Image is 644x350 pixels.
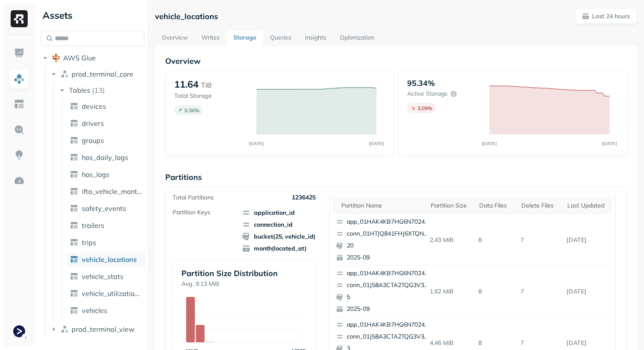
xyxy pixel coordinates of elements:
img: table [70,187,78,196]
a: Optimization [333,31,381,46]
p: 7 [517,233,563,248]
img: table [70,238,78,247]
p: Overview [165,56,627,66]
p: 0.36 % [184,107,199,114]
p: 8 [475,284,517,299]
a: Writes [195,31,227,46]
img: namespace [60,70,69,78]
a: hos_logs [66,168,146,181]
a: ifta_vehicle_months [66,185,146,198]
a: vehicle_stats [66,270,146,283]
p: conn_01J58A3CTA2TQG3V391ZZFPDPM [347,281,429,290]
p: Active storage [407,90,448,98]
img: table [70,119,78,128]
a: hos_daily_logs [66,151,146,164]
a: Storage [227,31,263,46]
p: TiB [201,80,212,90]
tspan: [DATE] [369,141,384,146]
a: vehicle_utilization_day [66,287,146,300]
a: vehicles [66,304,146,317]
p: Partition Size Distribution [181,268,307,278]
span: safety_events [82,204,126,213]
img: Assets [14,73,25,84]
tspan: [DATE] [482,141,497,146]
p: conn_01HTJQ841FHJ6XTQN5YK7RXZMG [347,230,429,238]
img: namespace [60,325,69,333]
button: Tables(13) [58,83,145,97]
img: table [70,136,78,145]
p: app_01HAK4KB7HG6N7024210G3S8D5 [347,321,429,329]
img: Asset Explorer [14,99,25,110]
p: 11.64 [174,78,198,90]
a: drivers [66,117,146,130]
span: vehicle_stats [82,272,124,281]
img: table [70,170,78,179]
img: Query Explorer [14,124,25,135]
a: Queries [263,31,298,46]
img: Terminal [13,325,25,337]
img: Dashboard [14,48,25,59]
img: root [52,54,60,62]
p: Sep 12, 2025 [563,233,612,248]
img: Optimization [14,175,25,186]
p: 5 [347,293,429,302]
span: drivers [82,119,104,128]
p: 8 [475,233,517,248]
p: Total Partitions [172,193,214,202]
button: prod_terminal_view [49,322,145,336]
button: app_01HAK4KB7HG6N7024210G3S8D5conn_01J58A3CTA2TQG3V391ZZFPDPM52025-09 [333,266,433,317]
p: ( 13 ) [92,86,105,94]
img: table [70,255,78,264]
div: Last updated [567,202,608,210]
p: Total Storage [174,92,248,100]
img: Insights [14,150,25,161]
img: table [70,289,78,298]
p: 2025-09 [347,253,429,262]
button: AWS Glue [41,51,144,65]
span: ifta_vehicle_months [82,187,142,196]
div: Partition size [431,202,471,210]
img: table [70,102,78,111]
span: trips [82,238,96,247]
a: safety_events [66,202,146,215]
span: month(located_at) [242,244,316,253]
p: Partition Keys [172,208,210,216]
button: prod_terminal_core [49,67,145,81]
a: groups [66,134,146,147]
img: Ryft [11,10,28,27]
div: Data Files [479,202,513,210]
img: table [70,204,78,213]
span: vehicles [82,306,107,315]
div: Assets [41,9,144,22]
span: prod_terminal_view [72,325,135,333]
p: app_01HAK4KB7HG6N7024210G3S8D5 [347,218,429,226]
p: 95.34% [407,78,435,88]
span: Tables [69,86,90,94]
p: Partitions [165,172,627,182]
p: 3.09 % [417,105,432,111]
tspan: [DATE] [602,141,617,146]
img: table [70,153,78,162]
span: vehicle_locations [82,255,137,264]
a: Insights [298,31,333,46]
span: application_id [242,208,316,217]
button: Last 24 hours [575,9,637,24]
p: Last 24 hours [592,12,630,20]
p: 7 [517,284,563,299]
p: Sep 12, 2025 [563,284,612,299]
p: 20 [347,242,429,250]
a: vehicle_locations [66,253,146,266]
img: table [70,306,78,315]
p: 1236425 [292,193,316,202]
a: trailers [66,219,146,232]
p: 1.62 MiB [426,284,475,299]
p: vehicle_locations [155,11,218,21]
div: Delete Files [521,202,559,210]
p: app_01HAK4KB7HG6N7024210G3S8D5 [347,269,429,278]
span: AWS Glue [63,54,96,62]
img: table [70,272,78,281]
img: table [70,221,78,230]
a: devices [66,100,146,113]
span: vehicle_utilization_day [82,289,142,298]
a: trips [66,236,146,249]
